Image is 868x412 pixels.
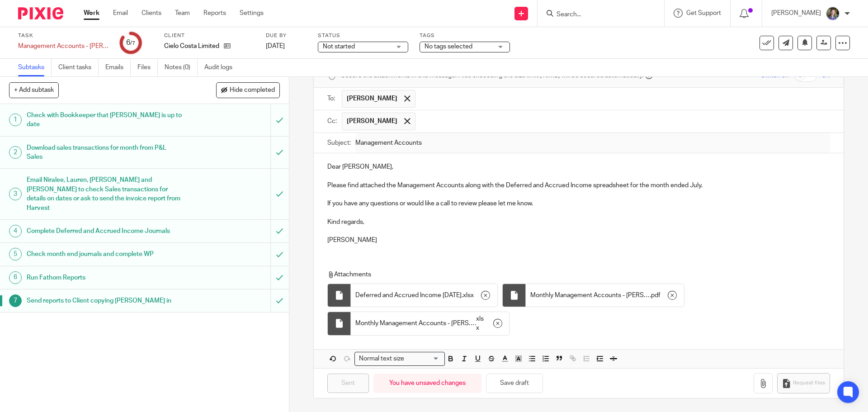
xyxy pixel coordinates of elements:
[771,9,821,18] p: [PERSON_NAME]
[9,225,22,237] div: 4
[18,7,63,19] img: Pixie
[318,32,408,39] label: Status
[486,374,543,393] button: Save draft
[126,38,135,48] div: 6
[9,114,22,126] div: 1
[9,271,22,284] div: 6
[425,43,472,50] span: No tags selected
[407,354,439,364] input: Search for option
[355,319,475,328] span: Monthly Management Accounts - [PERSON_NAME] ([DATE])
[323,43,355,50] span: Not started
[164,32,255,39] label: Client
[240,9,264,18] a: Settings
[203,9,226,18] a: Reports
[18,42,108,51] div: Management Accounts - [PERSON_NAME]
[27,224,183,238] h1: Complete Deferred and Accrued Income Journals
[27,109,183,132] h1: Check with Bookkeeper that [PERSON_NAME] is up to date
[137,59,158,76] a: Files
[266,32,307,39] label: Due by
[27,173,183,214] h1: Email Niralee, Lauren, [PERSON_NAME] and [PERSON_NAME] to check Sales transactions for details on...
[327,218,830,227] p: Kind regards,
[793,379,825,387] span: Request files
[27,294,183,308] h1: Send reports to Client copying [PERSON_NAME] in
[351,312,509,335] div: .
[373,374,481,393] div: You have unsaved changes
[347,117,397,126] span: [PERSON_NAME]
[18,42,108,51] div: Management Accounts - Cielo Costa
[526,284,684,307] div: .
[420,32,510,39] label: Tags
[530,291,650,300] span: Monthly Management Accounts - [PERSON_NAME] ([DATE])
[327,236,830,245] p: [PERSON_NAME]
[58,59,99,76] a: Client tasks
[327,138,351,147] label: Subject:
[175,9,190,18] a: Team
[165,59,198,76] a: Notes (0)
[113,9,128,18] a: Email
[9,188,22,200] div: 3
[357,354,406,364] span: Normal text size
[327,181,830,190] p: Please find attached the Management Accounts along with the Deferred and Accrued Income spreadshe...
[105,59,131,76] a: Emails
[9,82,59,98] button: + Add subtask
[327,270,813,279] p: Attachments
[686,10,721,16] span: Get Support
[130,41,135,46] small: /7
[351,284,497,307] div: .
[164,42,219,51] p: Cielo Costa Limited
[463,291,474,300] span: xlsx
[327,162,830,171] p: Dear [PERSON_NAME],
[826,6,840,21] img: 1530183611242%20(1).jpg
[354,352,445,366] div: Search for option
[216,82,280,98] button: Hide completed
[476,314,486,333] span: xlsx
[9,146,22,159] div: 2
[84,9,99,18] a: Work
[327,94,337,103] label: To:
[9,294,22,307] div: 7
[18,32,108,39] label: Task
[18,59,52,76] a: Subtasks
[230,87,275,94] span: Hide completed
[327,117,337,126] label: Cc:
[9,248,22,260] div: 5
[651,291,660,300] span: pdf
[27,247,183,261] h1: Check month end journals and complete WP
[27,141,183,164] h1: Download sales transactions for month from P&L Sales
[327,374,369,393] input: Sent
[347,94,397,103] span: [PERSON_NAME]
[556,11,637,19] input: Search
[266,43,285,49] span: [DATE]
[142,9,161,18] a: Clients
[327,199,830,208] p: If you have any questions or would like a call to review please let me know.
[27,271,183,284] h1: Run Fathom Reports
[777,373,830,393] button: Request files
[355,291,462,300] span: Deferred and Accrued Income [DATE]
[204,59,239,76] a: Audit logs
